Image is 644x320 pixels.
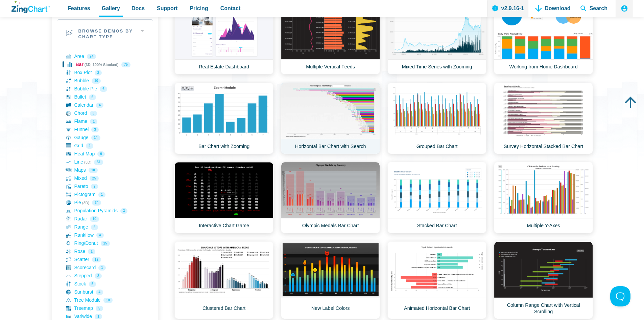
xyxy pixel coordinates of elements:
[174,241,273,319] a: Clustered Bar Chart
[387,162,486,233] a: Stacked Bar Chart
[281,83,380,154] a: Horizontal Bar Chart with Search
[494,162,593,233] a: Multiple Y-Axes
[174,3,273,74] a: Real Estate Dashboard
[102,4,120,13] span: Gallery
[174,162,273,233] a: Interactive Chart Game
[174,83,273,154] a: Bar Chart with Zooming
[494,83,593,154] a: Survey Horizontal Stacked Bar Chart
[220,4,241,13] span: Contact
[281,162,380,233] a: Olympic Medals Bar Chart
[132,4,145,13] span: Docs
[494,3,593,74] a: Working from Home Dashboard
[494,241,593,319] a: Column Range Chart with Vertical Scrolling
[57,20,153,47] h2: Browse Demos By Chart Type
[610,286,630,306] iframe: Toggle Customer Support
[281,3,380,74] a: Multiple Vertical Feeds
[11,1,50,13] a: ZingChart Logo. Click to return to the homepage
[387,83,486,154] a: Grouped Bar Chart
[190,4,208,13] span: Pricing
[387,3,486,74] a: Mixed Time Series with Zooming
[157,4,177,13] span: Support
[68,4,90,13] span: Features
[387,241,486,319] a: Animated Horizontal Bar Chart
[281,241,380,319] a: New Label Colors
